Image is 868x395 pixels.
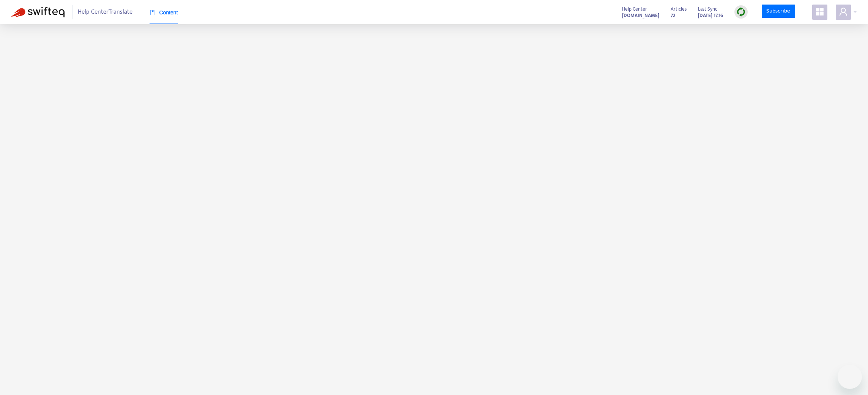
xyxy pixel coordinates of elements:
span: Help Center [622,5,647,13]
a: [DOMAIN_NAME] [622,11,659,20]
img: Swifteq [11,7,65,17]
span: Articles [671,5,687,13]
strong: 72 [671,11,675,20]
span: user [839,7,848,16]
span: Content [150,9,178,16]
span: Last Sync [698,5,717,13]
img: sync.dc5367851b00ba804db3.png [736,7,746,17]
span: book [150,10,155,15]
iframe: Button to launch messaging window [838,365,862,389]
a: Subscribe [762,5,795,18]
span: Help Center Translate [78,5,132,19]
span: appstore [815,7,824,16]
strong: [DATE] 17:16 [698,11,723,20]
